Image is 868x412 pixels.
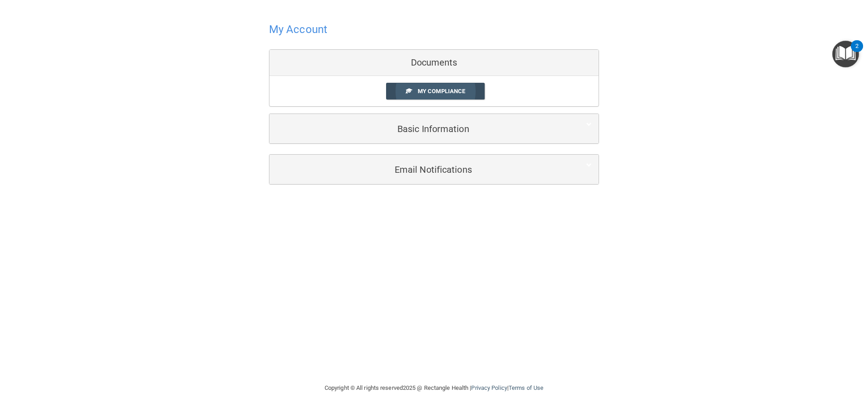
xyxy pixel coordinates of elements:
[269,374,599,403] div: Copyright © All rights reserved 2025 @ Rectangle Health | |
[276,118,592,139] a: Basic Information
[471,384,507,391] a: Privacy Policy
[269,50,599,76] div: Documents
[832,41,859,67] button: Open Resource Center, 2 new notifications
[418,88,465,95] span: My Compliance
[855,46,859,58] div: 2
[509,384,543,391] a: Terms of Use
[276,165,564,175] h5: Email Notifications
[276,159,592,180] a: Email Notifications
[269,24,327,35] h4: My Account
[276,124,564,134] h5: Basic Information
